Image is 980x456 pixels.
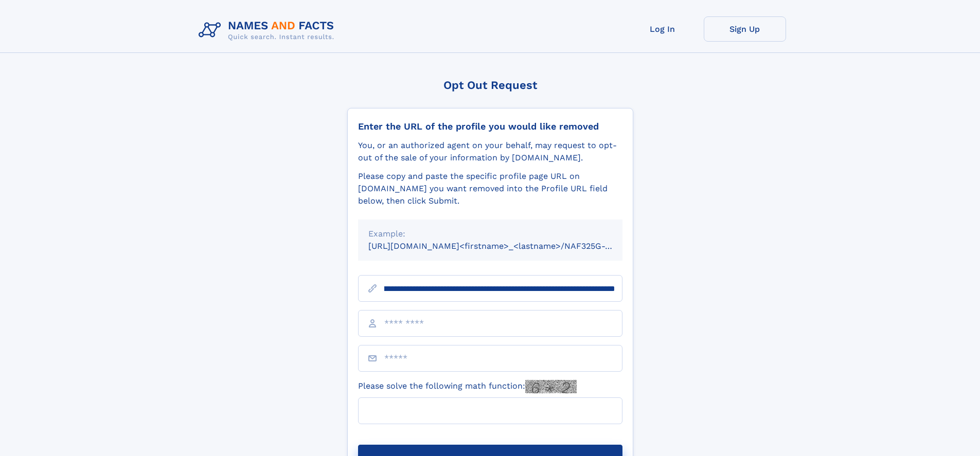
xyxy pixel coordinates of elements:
[621,16,704,42] a: Log In
[347,79,633,92] div: Opt Out Request
[358,170,622,207] div: Please copy and paste the specific profile page URL on [DOMAIN_NAME] you want removed into the Pr...
[194,16,343,44] img: Logo Names and Facts
[358,139,622,164] div: You, or an authorized agent on your behalf, may request to opt-out of the sale of your informatio...
[358,121,622,132] div: Enter the URL of the profile you would like removed
[368,241,642,251] small: [URL][DOMAIN_NAME]<firstname>_<lastname>/NAF325G-xxxxxxxx
[358,380,577,393] label: Please solve the following math function:
[368,228,612,240] div: Example:
[704,16,786,42] a: Sign Up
